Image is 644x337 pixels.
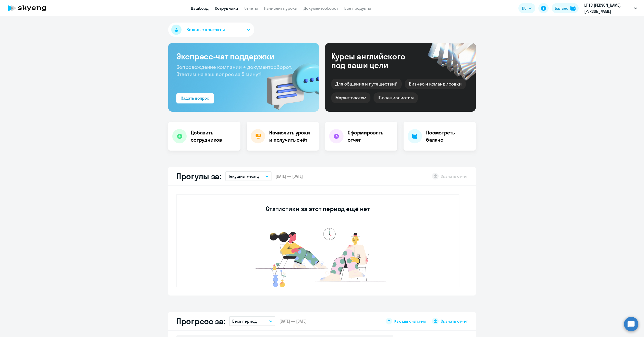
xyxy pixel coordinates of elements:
a: Документооборот [304,6,338,11]
button: Балансbalance [552,3,579,13]
h4: Посмотреть баланс [426,129,472,143]
div: Для общения и путешествий [331,79,402,89]
a: Отчеты [244,6,258,11]
a: Сотрудники [215,6,238,11]
h3: Экспресс-чат поддержки [176,51,311,61]
h4: Сформировать отчет [348,129,393,143]
button: Важные контакты [168,23,254,37]
h4: Начислить уроки и получить счёт [269,129,314,143]
span: Важные контакты [186,26,225,33]
span: [DATE] — [DATE] [276,173,303,179]
div: Задать вопрос [181,95,209,101]
button: Текущий месяц [225,171,271,181]
img: balance [570,6,576,11]
span: RU [522,5,527,11]
div: IT-специалистам [374,92,418,103]
a: Дашборд [191,6,209,11]
span: [DATE] — [DATE] [279,318,307,324]
h2: Прогресс за: [176,316,225,326]
img: bg-img [259,54,319,112]
button: RU [518,3,535,13]
span: Сопровождение компании + документооборот. Ответим на ваш вопрос за 5 минут! [176,64,292,77]
span: Скачать отчет [441,318,468,324]
div: Курсы английского под ваши цели [331,52,419,69]
h3: Статистики за этот период ещё нет [266,205,370,213]
p: Текущий месяц [228,173,259,179]
div: Бизнес и командировки [405,79,466,89]
h4: Добавить сотрудников [191,129,236,143]
div: Баланс [555,5,568,11]
div: Маркетологам [331,92,370,103]
img: no-data [241,225,395,287]
button: Весь период [229,316,275,326]
a: Все продукты [344,6,371,11]
h2: Прогулы за: [176,171,221,181]
a: Начислить уроки [264,6,297,11]
button: Задать вопрос [176,93,214,103]
button: LTITC [PERSON_NAME], [PERSON_NAME] [582,2,640,14]
p: Весь период [232,318,257,324]
p: LTITC [PERSON_NAME], [PERSON_NAME] [584,2,632,14]
span: Как мы считаем [394,318,426,324]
